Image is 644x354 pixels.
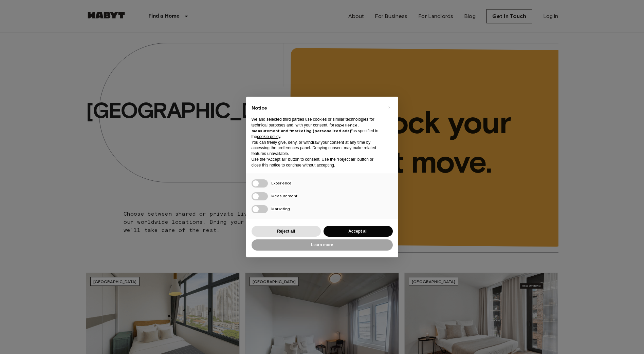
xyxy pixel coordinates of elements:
span: Experience [271,180,292,185]
a: cookie policy [257,134,280,139]
p: We and selected third parties use cookies or similar technologies for technical purposes and, wit... [252,117,382,139]
button: Close this notice [384,102,395,113]
button: Reject all [252,226,321,237]
span: × [388,103,390,112]
button: Learn more [252,239,393,251]
h2: Notice [252,105,382,112]
button: Accept all [324,226,393,237]
p: Use the “Accept all” button to consent. Use the “Reject all” button or close this notice to conti... [252,157,382,168]
span: Marketing [271,206,290,211]
p: You can freely give, deny, or withdraw your consent at any time by accessing the preferences pane... [252,140,382,157]
span: Measurement [271,193,297,198]
strong: experience, measurement and “marketing (personalized ads)” [252,122,358,133]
